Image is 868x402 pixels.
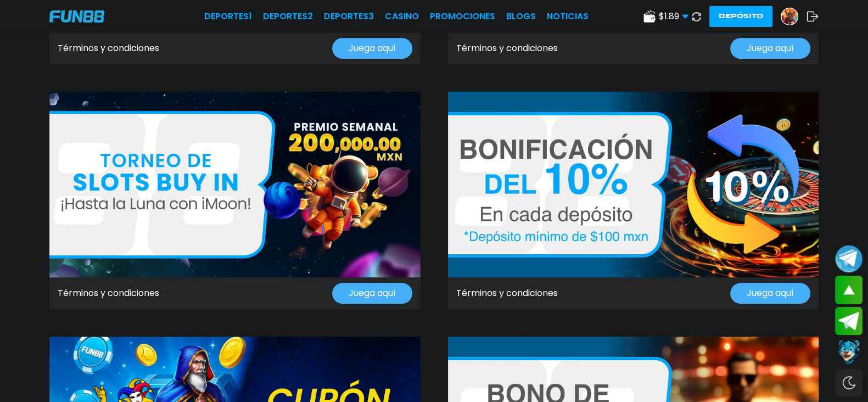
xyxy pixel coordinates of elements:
a: Avatar [781,8,807,25]
a: Términos y condiciones [58,287,159,300]
button: Join telegram [835,307,863,336]
img: Company Logo [49,10,104,23]
button: Depósito [709,6,772,27]
a: Deportes1 [204,10,252,23]
img: Promo Banner [448,92,819,277]
a: CASINO [385,10,419,23]
img: Promo Banner [49,92,421,277]
span: $ 1.89 [659,10,688,23]
button: Juega aquí [332,283,412,304]
a: Términos y condiciones [456,42,558,55]
button: Join telegram channel [835,244,863,273]
img: Avatar [781,8,798,25]
a: Términos y condiciones [58,42,159,55]
a: Deportes3 [324,10,374,23]
button: scroll up [835,276,863,304]
a: Deportes2 [263,10,313,23]
button: Juega aquí [332,38,412,59]
button: Juega aquí [730,38,810,59]
a: Términos y condiciones [456,287,558,300]
div: Switch theme [835,369,863,397]
a: BLOGS [506,10,536,23]
button: Juega aquí [730,283,810,304]
a: NOTICIAS [547,10,589,23]
a: Promociones [430,10,495,23]
button: Contact customer service [835,338,863,366]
